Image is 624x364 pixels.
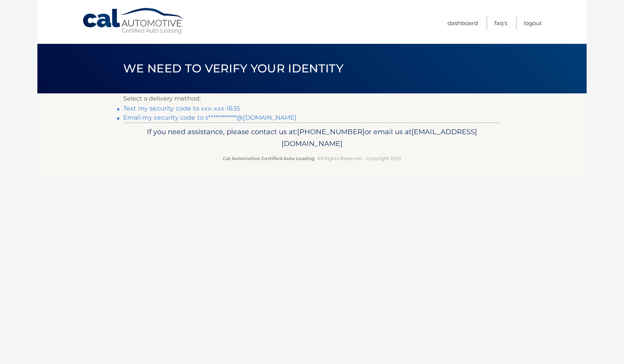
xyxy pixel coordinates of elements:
strong: Cal Automotive Certified Auto Leasing [223,156,314,161]
a: Text my security code to xxx-xxx-1635 [123,105,240,112]
p: If you need assistance, please contact us at: or email us at [128,126,496,150]
a: Cal Automotive [82,8,185,35]
p: Select a delivery method: [123,93,501,104]
p: - All Rights Reserved - Copyright 2025 [128,154,496,162]
a: FAQ's [494,17,507,29]
span: [PHONE_NUMBER] [297,127,365,136]
span: We need to verify your identity [123,61,343,75]
a: Dashboard [447,17,478,29]
a: Logout [524,17,542,29]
